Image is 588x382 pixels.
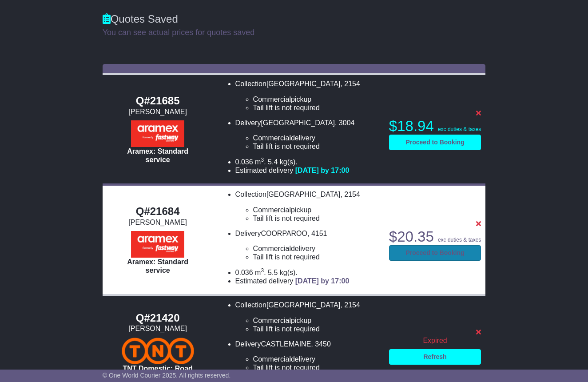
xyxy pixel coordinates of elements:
[266,191,341,198] span: [GEOGRAPHIC_DATA]
[107,218,209,227] div: [PERSON_NAME]
[397,228,434,245] span: 20.35
[261,267,264,274] sup: 3
[103,13,486,26] div: Quotes Saved
[389,336,481,345] div: Expired
[253,363,380,372] li: Tail lift is not required
[107,107,209,116] div: [PERSON_NAME]
[266,80,341,88] span: [GEOGRAPHIC_DATA]
[253,325,380,333] li: Tail lift is not required
[235,119,380,151] li: Delivery
[255,158,266,166] span: m .
[335,119,354,127] span: , 3004
[389,135,481,150] a: Proceed to Booking
[235,80,380,112] li: Collection
[253,134,291,142] span: Commercial
[266,301,341,309] span: [GEOGRAPHIC_DATA]
[253,95,291,103] span: Commercial
[107,95,209,107] div: Q#21685
[307,230,327,237] span: , 4151
[107,324,209,333] div: [PERSON_NAME]
[253,206,291,214] span: Commercial
[253,316,380,325] li: pickup
[311,340,330,348] span: , 3450
[340,80,360,88] span: , 2154
[253,244,380,253] li: delivery
[253,206,380,214] li: pickup
[253,355,380,363] li: delivery
[389,228,434,245] span: $
[107,205,209,218] div: Q#21684
[253,355,291,363] span: Commercial
[235,340,380,372] li: Delivery
[103,28,486,38] p: You can see actual prices for quotes saved
[253,214,380,223] li: Tail lift is not required
[397,118,434,134] span: 18.94
[107,312,209,325] div: Q#21420
[123,365,192,381] span: TNT Domestic: Road Express
[253,317,291,324] span: Commercial
[253,253,380,261] li: Tail lift is not required
[340,301,360,309] span: , 2154
[235,190,380,223] li: Collection
[127,258,188,274] span: Aramex: Standard service
[340,191,360,198] span: , 2154
[389,349,481,365] a: Refresh
[253,134,380,142] li: delivery
[253,95,380,103] li: pickup
[261,157,264,163] sup: 3
[295,277,350,285] span: [DATE] by 17:00
[438,126,481,132] span: exc duties & taxes
[103,372,231,379] span: © One World Courier 2025. All rights reserved.
[261,230,307,237] span: COORPAROO
[235,269,253,276] span: 0.036
[235,277,380,285] li: Estimated delivery
[268,158,278,166] span: 5.4
[235,158,253,166] span: 0.036
[280,269,298,276] span: kg(s).
[261,340,311,348] span: CASTLEMAINE
[253,103,380,112] li: Tail lift is not required
[255,269,266,276] span: m .
[268,269,278,276] span: 5.5
[295,167,350,174] span: [DATE] by 17:00
[389,245,481,261] a: Proceed to Booking
[253,245,291,252] span: Commercial
[261,119,335,127] span: [GEOGRAPHIC_DATA]
[127,147,188,163] span: Aramex: Standard service
[131,231,184,258] img: Aramex: Standard service
[280,158,298,166] span: kg(s).
[438,237,481,243] span: exc duties & taxes
[253,142,380,151] li: Tail lift is not required
[235,229,380,262] li: Delivery
[122,338,194,364] img: TNT Domestic: Road Express
[389,118,434,134] span: $
[131,120,184,147] img: Aramex: Standard service
[235,166,380,175] li: Estimated delivery
[235,301,380,333] li: Collection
